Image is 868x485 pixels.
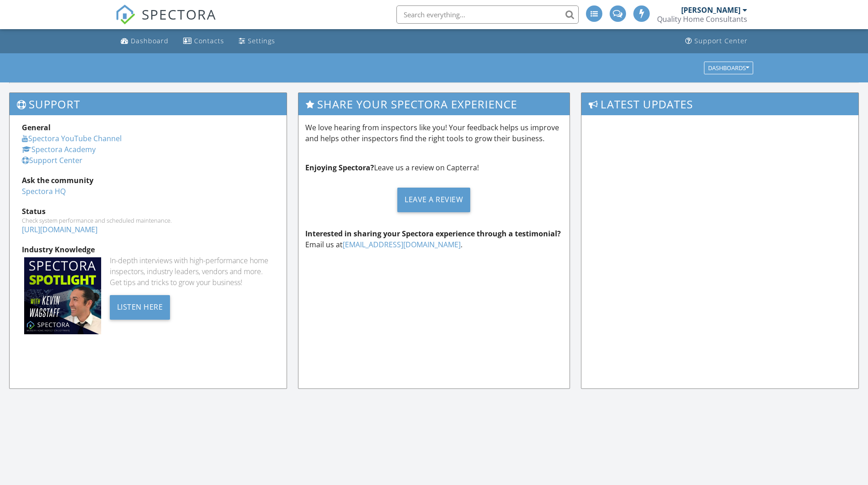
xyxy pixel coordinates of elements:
[22,133,122,143] a: Spectora YouTube Channel
[681,5,740,15] div: [PERSON_NAME]
[694,36,748,45] div: Support Center
[22,217,274,224] div: Check system performance and scheduled maintenance.
[10,93,287,115] h3: Support
[396,5,579,24] input: Search everything...
[397,188,470,212] div: Leave a Review
[581,93,858,115] h3: Latest Updates
[110,255,274,288] div: In-depth interviews with high-performance home inspectors, industry leaders, vendors and more. Ge...
[22,244,274,255] div: Industry Knowledge
[115,5,135,25] img: The Best Home Inspection Software - Spectora
[305,163,374,173] strong: Enjoying Spectora?
[248,36,275,45] div: Settings
[22,186,66,196] a: Spectora HQ
[22,225,98,235] a: [URL][DOMAIN_NAME]
[22,144,96,154] a: Spectora Academy
[115,12,216,31] a: SPECTORA
[110,301,170,311] a: Listen Here
[131,36,169,45] div: Dashboard
[22,155,82,165] a: Support Center
[657,15,747,24] div: Quality Home Consultants
[305,122,563,144] p: We love hearing from inspectors like you! Your feedback helps us improve and helps other inspecto...
[305,228,563,250] p: Email us at .
[235,33,279,50] a: Settings
[194,36,224,45] div: Contacts
[24,257,101,334] img: Spectoraspolightmain
[142,5,216,24] span: SPECTORA
[708,65,749,71] div: Dashboards
[704,61,753,74] button: Dashboards
[117,33,172,50] a: Dashboard
[22,123,51,133] strong: General
[298,93,570,115] h3: Share Your Spectora Experience
[110,295,170,320] div: Listen Here
[682,33,751,50] a: Support Center
[22,175,274,186] div: Ask the community
[22,206,274,217] div: Status
[343,240,461,250] a: [EMAIL_ADDRESS][DOMAIN_NAME]
[305,162,563,173] p: Leave us a review on Capterra!
[305,180,563,219] a: Leave a Review
[305,229,561,239] strong: Interested in sharing your Spectora experience through a testimonial?
[180,33,228,50] a: Contacts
